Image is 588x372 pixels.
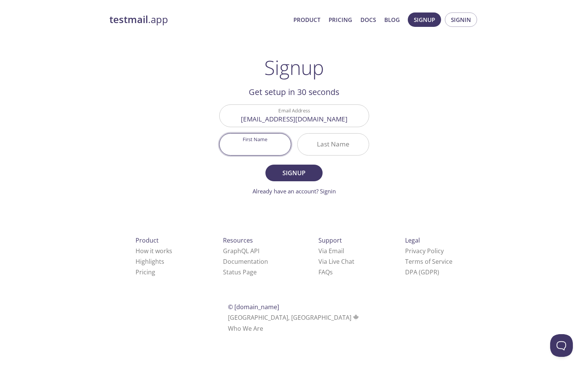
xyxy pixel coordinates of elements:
h2: Get setup in 30 seconds [219,86,369,98]
span: Support [318,236,342,244]
a: DPA (GDPR) [405,268,439,276]
button: Signup [408,12,441,27]
a: Pricing [136,268,155,276]
span: Resources [223,236,253,244]
a: Already have an account? Signin [253,187,336,195]
strong: testmail [109,13,148,26]
a: Status Page [223,268,257,276]
span: © [DOMAIN_NAME] [228,303,279,311]
span: Signin [451,15,471,25]
a: GraphQL API [223,247,259,255]
a: Who We Are [228,324,263,333]
a: Highlights [136,257,164,266]
a: testmail.app [109,13,287,26]
a: Blog [384,15,400,25]
button: Signin [445,12,477,27]
a: Documentation [223,257,268,266]
a: Terms of Service [405,257,452,266]
a: How it works [136,247,172,255]
a: Pricing [329,15,352,25]
h1: Signup [264,56,324,79]
a: FAQ [318,268,333,276]
span: Product [136,236,159,244]
span: Signup [414,15,435,25]
span: Signup [274,168,314,178]
button: Signup [265,165,322,181]
span: [GEOGRAPHIC_DATA], [GEOGRAPHIC_DATA] [228,313,360,322]
a: Docs [360,15,376,25]
a: Via Live Chat [318,257,354,266]
a: Via Email [318,247,344,255]
a: Product [293,15,320,25]
span: Legal [405,236,420,244]
span: s [330,268,333,276]
iframe: Help Scout Beacon - Open [550,334,573,357]
a: Privacy Policy [405,247,444,255]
